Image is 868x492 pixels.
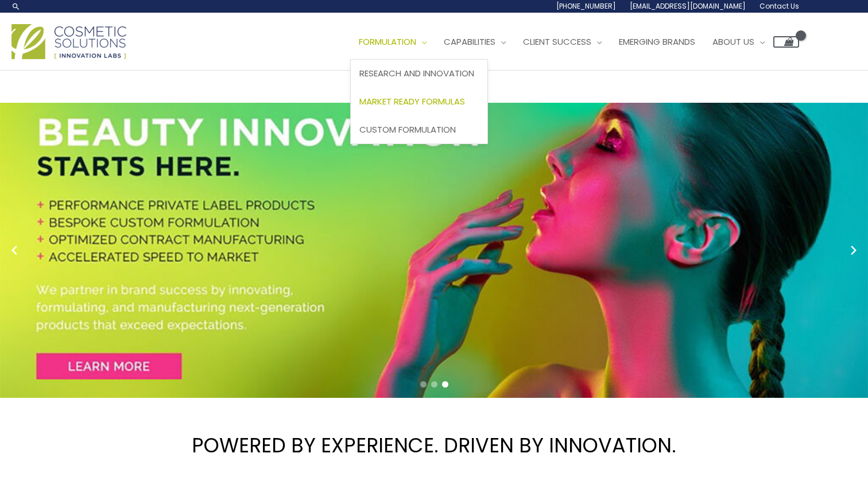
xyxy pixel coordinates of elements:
[351,115,487,144] a: Custom Formulation
[556,1,616,11] span: [PHONE_NUMBER]
[359,67,474,79] span: Research and Innovation
[444,36,495,48] span: Capabilities
[523,36,591,48] span: Client Success
[773,36,799,48] a: View Shopping Cart, empty
[359,36,416,48] span: Formulation
[351,60,487,88] a: Research and Innovation
[359,123,456,135] span: Custom Formulation
[704,25,773,59] a: About Us
[759,1,799,11] span: Contact Us
[630,1,746,11] span: [EMAIL_ADDRESS][DOMAIN_NAME]
[514,25,610,59] a: Client Success
[431,381,437,388] span: Go to slide 2
[11,24,126,59] img: Cosmetic Solutions Logo
[712,36,754,48] span: About Us
[845,242,862,259] button: Next slide
[342,25,799,59] nav: Site Navigation
[11,2,21,11] a: Search icon link
[435,25,514,59] a: Capabilities
[442,381,448,388] span: Go to slide 3
[359,95,465,107] span: Market Ready Formulas
[6,242,23,259] button: Previous slide
[350,25,435,59] a: Formulation
[619,36,695,48] span: Emerging Brands
[420,381,427,388] span: Go to slide 1
[610,25,704,59] a: Emerging Brands
[351,88,487,116] a: Market Ready Formulas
